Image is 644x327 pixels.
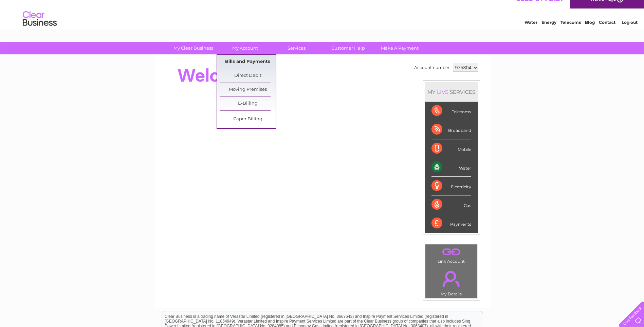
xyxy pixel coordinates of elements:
[431,102,471,120] div: Telecoms
[431,139,471,158] div: Mobile
[220,55,276,69] a: Bills and Payments
[427,246,476,258] a: .
[372,42,428,54] a: Make A Payment
[412,62,451,73] td: Account number
[525,29,537,34] a: Water
[541,29,556,34] a: Energy
[427,267,476,291] a: .
[622,29,638,34] a: Log out
[425,82,478,102] div: MY SERVICES
[22,18,57,38] img: logo.png
[436,89,450,95] div: LIVE
[585,29,595,34] a: Blog
[431,158,471,177] div: Water
[431,177,471,195] div: Electricity
[220,83,276,97] a: Moving Premises
[599,29,615,34] a: Contact
[425,265,478,298] td: My Details
[162,4,483,33] div: Clear Business is a trading name of Verastar Limited (registered in [GEOGRAPHIC_DATA] No. 3667643...
[220,69,276,83] a: Direct Debit
[220,113,276,126] a: Paper Billing
[431,214,471,233] div: Payments
[217,42,273,54] a: My Account
[560,29,581,34] a: Telecoms
[516,3,563,12] a: 0333 014 3131
[320,42,376,54] a: Customer Help
[431,120,471,139] div: Broadband
[425,244,478,265] td: Link Account
[431,195,471,214] div: Gas
[220,97,276,110] a: E-Billing
[165,42,221,54] a: My Clear Business
[269,42,325,54] a: Services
